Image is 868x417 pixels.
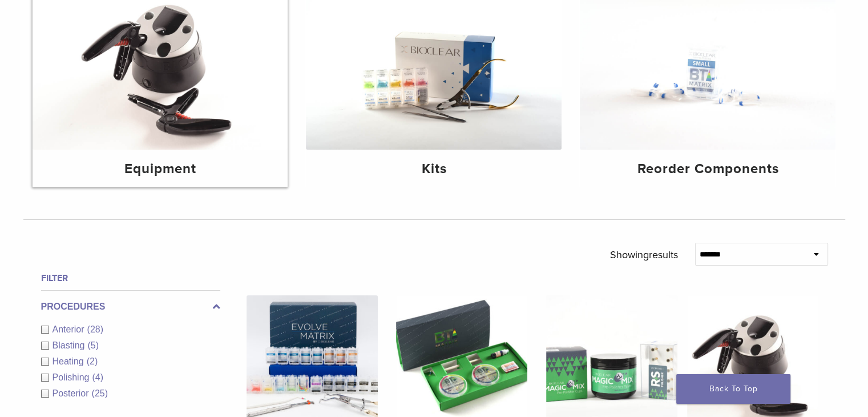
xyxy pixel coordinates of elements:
[53,372,92,382] span: Polishing
[315,159,552,179] h4: Kits
[87,356,98,366] span: (2)
[42,159,279,179] h4: Equipment
[53,324,87,334] span: Anterior
[589,159,826,179] h4: Reorder Components
[676,374,790,404] a: Back To Top
[41,300,220,314] label: Procedures
[53,340,88,350] span: Blasting
[92,388,108,398] span: (25)
[92,372,103,382] span: (4)
[53,388,92,398] span: Posterior
[610,243,678,267] p: Showing results
[53,356,87,366] span: Heating
[87,324,103,334] span: (28)
[87,340,99,350] span: (5)
[41,271,220,285] h4: Filter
